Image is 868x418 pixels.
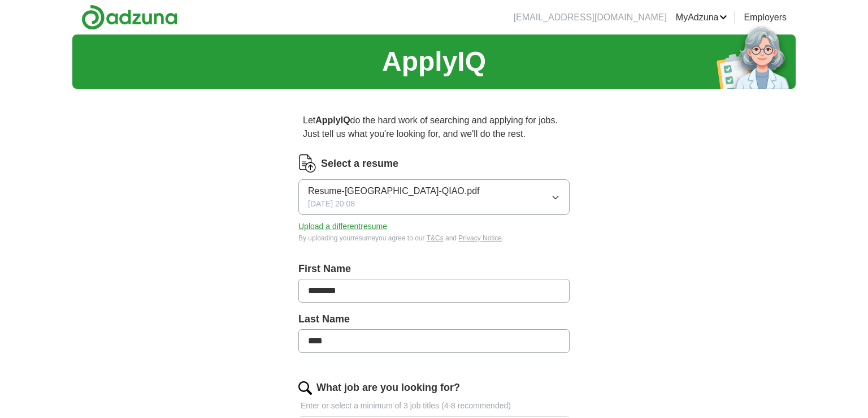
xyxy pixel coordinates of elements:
a: MyAdzuna [676,11,728,24]
p: Let do the hard work of searching and applying for jobs. Just tell us what you're looking for, an... [298,109,570,145]
button: Resume-[GEOGRAPHIC_DATA]-QIAO.pdf[DATE] 20:08 [298,179,570,215]
img: search.png [298,381,312,395]
label: Select a resume [321,156,398,171]
span: Resume-[GEOGRAPHIC_DATA]-QIAO.pdf [308,184,479,198]
label: What job are you looking for? [316,380,460,395]
div: By uploading your resume you agree to our and . [298,233,570,243]
img: CV Icon [298,154,316,173]
label: First Name [298,261,570,277]
label: Last Name [298,312,570,327]
a: T&Cs [427,234,444,242]
a: Privacy Notice [458,234,502,242]
span: [DATE] 20:08 [308,198,355,210]
a: Employers [744,11,787,24]
strong: ApplyIQ [315,115,350,125]
h1: ApplyIQ [382,41,486,82]
p: Enter or select a minimum of 3 job titles (4-8 recommended) [298,400,570,412]
img: Adzuna logo [81,5,177,30]
li: [EMAIL_ADDRESS][DOMAIN_NAME] [514,11,667,24]
button: Upload a differentresume [298,221,387,232]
